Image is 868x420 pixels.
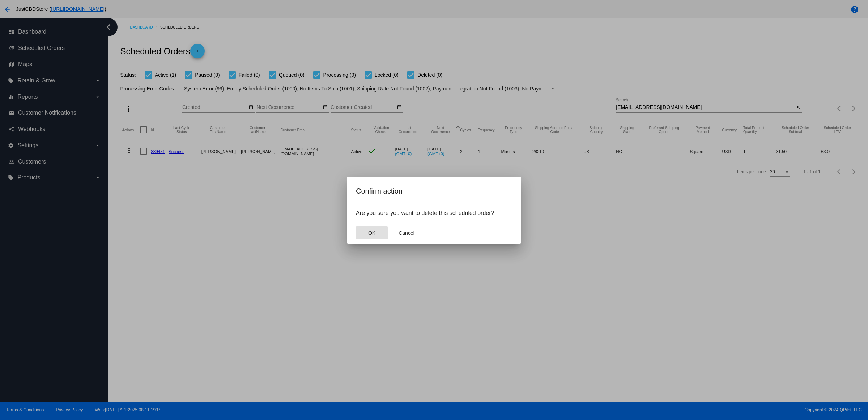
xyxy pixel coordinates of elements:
button: Close dialog [356,226,388,239]
p: Are you sure you want to delete this scheduled order? [356,210,512,216]
h2: Confirm action [356,185,512,197]
button: Close dialog [391,226,422,239]
span: OK [368,230,375,236]
span: Cancel [399,230,414,236]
